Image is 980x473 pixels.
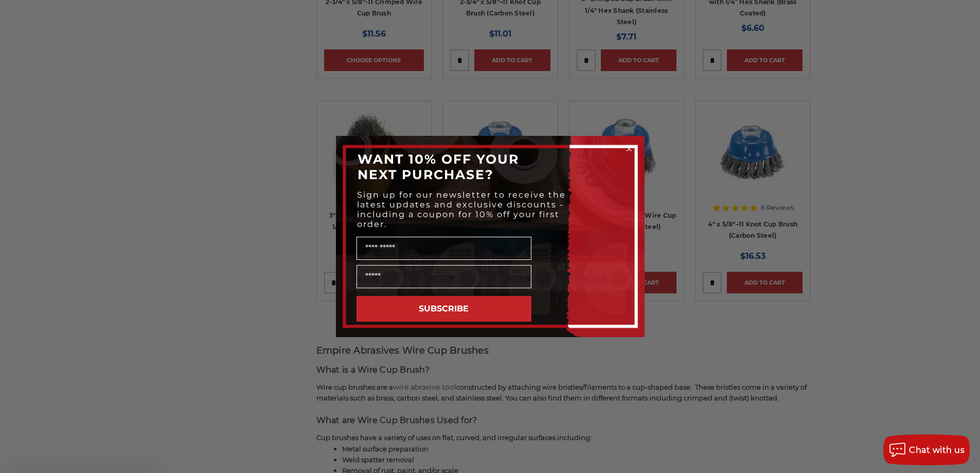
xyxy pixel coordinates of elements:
button: Close dialog [624,144,634,154]
span: Sign up for our newsletter to receive the latest updates and exclusive discounts - including a co... [357,190,566,229]
span: Chat with us [909,445,965,455]
input: Email [357,265,531,288]
button: Chat with us [883,434,970,465]
span: WANT 10% OFF YOUR NEXT PURCHASE? [358,151,519,182]
button: SUBSCRIBE [357,296,531,322]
